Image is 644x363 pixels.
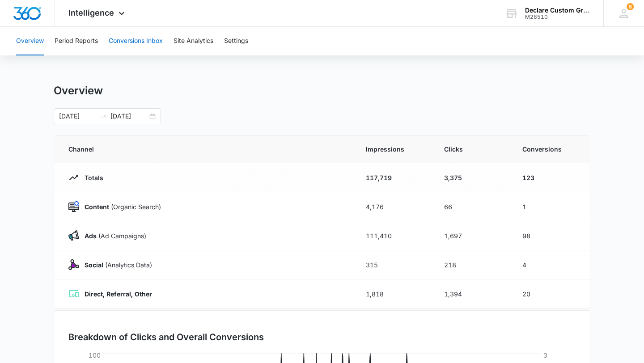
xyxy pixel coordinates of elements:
[444,144,501,154] span: Clicks
[543,351,547,359] tspan: 3
[109,27,163,55] button: Conversions Inbox
[79,231,146,241] p: (Ad Campaigns)
[355,192,433,221] td: 4,176
[79,173,103,182] p: Totals
[174,27,213,55] button: Site Analytics
[366,144,423,154] span: Impressions
[59,111,96,121] input: Start date
[512,192,590,221] td: 1
[627,3,634,10] div: notifications count
[79,260,152,270] p: (Analytics Data)
[512,279,590,308] td: 20
[68,201,79,212] img: Content
[355,250,433,279] td: 315
[85,203,109,211] strong: Content
[100,113,107,120] span: swap-right
[433,250,512,279] td: 218
[525,7,590,14] div: account name
[627,3,634,10] span: 8
[16,27,44,55] button: Overview
[54,84,103,97] h1: Overview
[68,8,114,17] span: Intelligence
[100,113,107,120] span: to
[68,230,79,241] img: Ads
[355,163,433,192] td: 117,719
[224,27,248,55] button: Settings
[89,351,101,359] tspan: 100
[68,144,344,154] span: Channel
[355,221,433,250] td: 111,410
[433,221,512,250] td: 1,697
[522,144,576,154] span: Conversions
[110,111,148,121] input: End date
[68,330,264,344] h3: Breakdown of Clicks and Overall Conversions
[68,259,79,270] img: Social
[85,232,97,240] strong: Ads
[433,279,512,308] td: 1,394
[55,27,98,55] button: Period Reports
[85,261,103,269] strong: Social
[85,290,152,298] strong: Direct, Referral, Other
[512,221,590,250] td: 98
[525,14,590,20] div: account id
[433,163,512,192] td: 3,375
[433,192,512,221] td: 66
[355,279,433,308] td: 1,818
[512,250,590,279] td: 4
[79,202,161,211] p: (Organic Search)
[512,163,590,192] td: 123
